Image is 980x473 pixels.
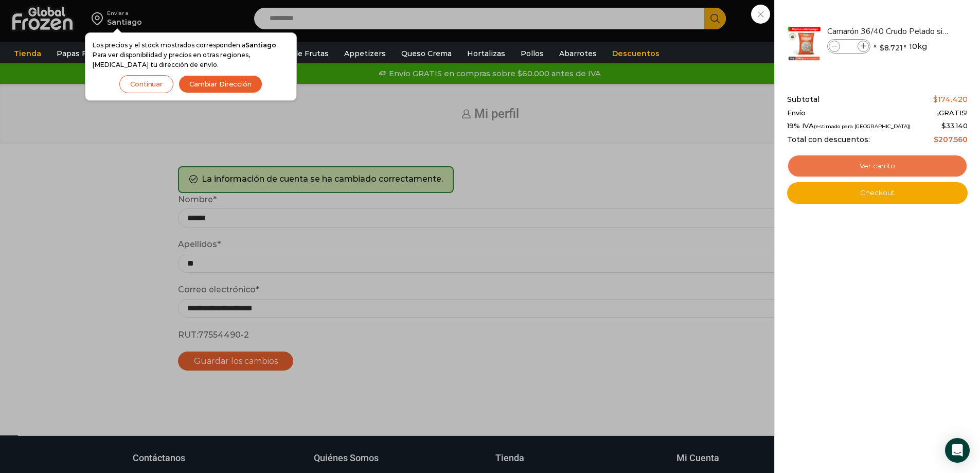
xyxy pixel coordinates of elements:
[933,95,968,104] bdi: 174.420
[264,44,334,63] a: Pulpa de Frutas
[787,122,911,130] span: 19% IVA
[787,135,870,144] span: Total con descuentos:
[880,43,884,53] span: $
[179,75,262,93] button: Cambiar Dirección
[945,438,970,463] div: Open Intercom Messenger
[339,44,391,63] a: Appetizers
[245,41,276,49] strong: Santiago
[607,44,665,63] a: Descuentos
[119,75,173,93] button: Continuar
[941,121,946,130] span: $
[787,182,968,204] a: Checkout
[787,154,968,178] a: Ver carrito
[554,44,602,63] a: Abarrotes
[937,109,968,117] span: ¡GRATIS!
[827,26,950,37] a: Camarón 36/40 Crudo Pelado sin Vena - Gold - Caja 10 kg
[787,95,819,104] span: Subtotal
[941,121,968,130] span: 33.140
[396,44,457,63] a: Queso Crema
[873,39,927,54] span: × × 10kg
[51,44,109,63] a: Papas Fritas
[9,44,46,63] a: Tienda
[93,40,289,70] p: Los precios y el stock mostrados corresponden a . Para ver disponibilidad y precios en otras regi...
[515,44,549,63] a: Pollos
[787,109,806,117] span: Envío
[933,95,938,104] span: $
[841,41,857,52] input: Product quantity
[814,124,911,129] small: (estimado para [GEOGRAPHIC_DATA])
[462,44,510,63] a: Hortalizas
[880,43,903,53] bdi: 8.721
[934,135,968,144] bdi: 207.560
[934,135,938,144] span: $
